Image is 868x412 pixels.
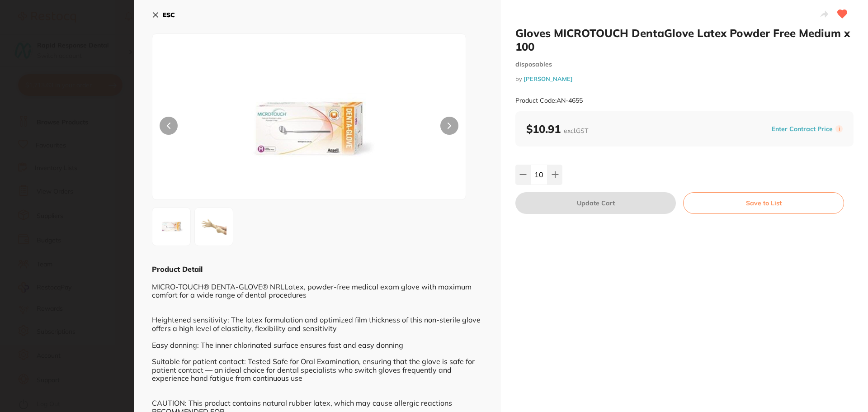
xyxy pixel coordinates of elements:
span: excl. GST [564,127,588,135]
b: $10.91 [526,122,588,136]
h2: Gloves MICROTOUCH DentaGlove Latex Powder Free Medium x 100 [515,26,854,53]
a: [PERSON_NAME] [524,75,573,82]
button: Enter Contract Price [769,125,835,133]
b: Product Detail [152,265,203,274]
small: by [515,76,854,82]
img: anBn [155,210,188,243]
img: anBn [215,57,403,199]
button: Update Cart [515,192,676,214]
button: ESC [152,7,175,23]
small: disposables [515,61,854,68]
button: Save to List [683,192,844,214]
label: i [835,125,843,133]
img: Mi5qcGc [198,210,230,243]
small: Product Code: AN-4655 [515,97,583,104]
b: ESC [163,11,175,19]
